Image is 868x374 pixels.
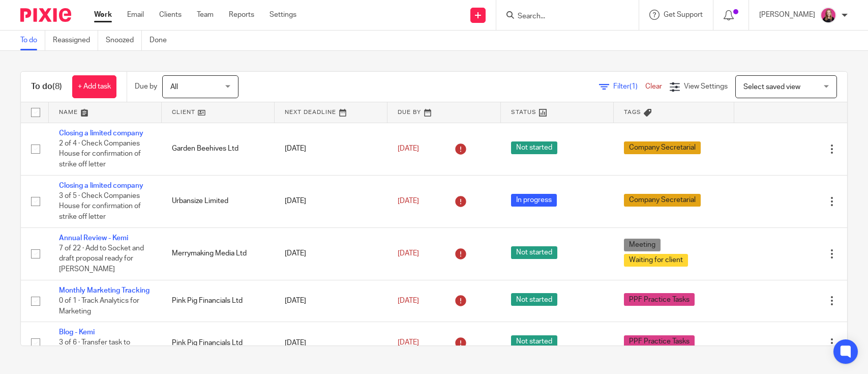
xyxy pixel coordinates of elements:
span: 3 of 5 · Check Companies House for confirmation of strike off letter [59,192,141,220]
a: Closing a limited company [59,130,143,137]
a: Monthly Marketing Tracking [59,287,149,294]
span: Meeting [624,239,661,251]
span: (8) [52,82,62,91]
td: Pink Pig Financials Ltd [162,280,275,322]
td: [DATE] [275,123,387,175]
td: Pink Pig Financials Ltd [162,322,275,364]
a: Done [149,31,174,50]
td: Merrymaking Media Ltd [162,227,275,280]
span: Not started [511,293,557,306]
input: Search [517,12,608,21]
a: Email [127,10,144,20]
span: Filter [613,83,645,90]
span: Waiting for client [624,254,688,267]
td: [DATE] [275,227,387,280]
span: [DATE] [398,297,419,304]
span: 3 of 6 · Transfer task to [GEOGRAPHIC_DATA] [59,339,130,357]
span: Not started [511,246,557,259]
span: Company Secretarial [624,141,701,154]
span: Not started [511,335,557,348]
a: To do [20,31,45,50]
span: In progress [511,194,557,207]
img: Pixie [20,8,71,22]
td: [DATE] [275,175,387,227]
span: 7 of 22 · Add to Socket and draft proposal ready for [PERSON_NAME] [59,245,144,273]
span: [DATE] [398,197,419,205]
span: [DATE] [398,145,419,152]
span: Get Support [664,11,703,18]
span: 0 of 1 · Track Analytics for Marketing [59,297,139,315]
span: (1) [630,83,638,90]
a: Work [94,10,112,20]
a: Closing a limited company [59,182,143,189]
a: Snoozed [106,31,142,50]
a: Blog - Kemi [59,329,95,336]
a: Clients [159,10,182,20]
h1: To do [31,81,62,92]
a: Reports [229,10,254,20]
a: Annual Review - Kemi [59,235,128,242]
img: Team%20headshots.png [820,7,836,23]
span: Not started [511,141,557,154]
span: [DATE] [398,250,419,257]
a: Team [197,10,214,20]
span: PPF Practice Tasks [624,335,695,348]
span: View Settings [684,83,728,90]
span: PPF Practice Tasks [624,293,695,306]
a: Settings [270,10,296,20]
span: All [170,83,178,91]
td: Urbansize Limited [162,175,275,227]
td: [DATE] [275,280,387,322]
p: Due by [135,81,157,92]
a: Reassigned [53,31,98,50]
span: Tags [624,109,641,115]
span: Company Secretarial [624,194,701,207]
span: [DATE] [398,339,419,347]
a: Clear [645,83,662,90]
td: Garden Beehives Ltd [162,123,275,175]
a: + Add task [72,75,116,98]
span: 2 of 4 · Check Companies House for confirmation of strike off letter [59,140,141,168]
p: [PERSON_NAME] [759,10,815,20]
span: Select saved view [743,83,800,91]
td: [DATE] [275,322,387,364]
